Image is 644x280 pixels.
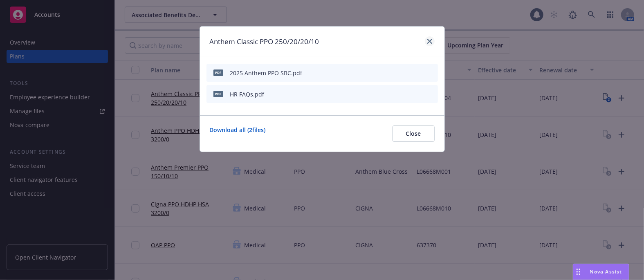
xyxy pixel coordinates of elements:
button: Close [393,125,435,142]
span: pdf [213,91,223,97]
span: Close [406,130,421,137]
div: HR FAQs.pdf [230,90,265,99]
button: preview file [414,69,422,77]
button: preview file [414,90,422,99]
div: 2025 Anthem PPO SBC.pdf [230,69,303,77]
a: close [425,36,435,46]
div: Drag to move [573,264,583,280]
button: archive file [428,69,435,77]
button: download file [401,69,408,77]
button: download file [401,90,408,99]
h1: Anthem Classic PPO 250/20/20/10 [210,36,319,47]
button: Nova Assist [573,264,629,280]
span: Nova Assist [590,268,622,275]
a: Download all ( 2 files) [210,125,266,142]
span: pdf [213,69,223,76]
button: archive file [428,90,435,99]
